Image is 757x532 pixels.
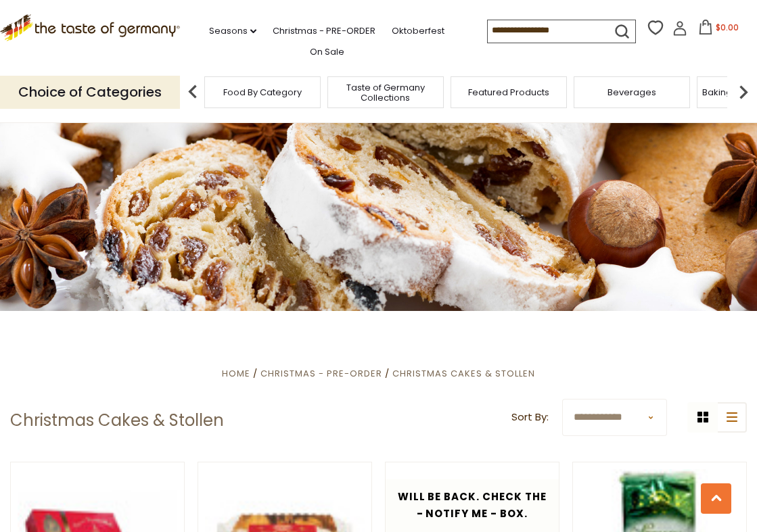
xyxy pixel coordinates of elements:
[273,24,375,39] a: Christmas - PRE-ORDER
[209,24,256,39] a: Seasons
[730,78,757,105] img: next arrow
[179,78,206,105] img: previous arrow
[716,22,739,33] span: $0.00
[607,87,656,97] a: Beverages
[398,489,547,521] span: Will be back. Check the - Notify Me - Box.
[392,24,444,39] a: Oktoberfest
[511,409,549,426] label: Sort By:
[222,367,250,380] a: Home
[392,367,535,380] a: Christmas Cakes & Stollen
[690,20,748,40] button: $0.00
[310,45,344,59] a: On Sale
[223,87,302,97] a: Food By Category
[468,87,549,97] a: Featured Products
[10,410,224,431] h1: Christmas Cakes & Stollen
[260,367,382,380] a: Christmas - PRE-ORDER
[331,82,440,103] a: Taste of Germany Collections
